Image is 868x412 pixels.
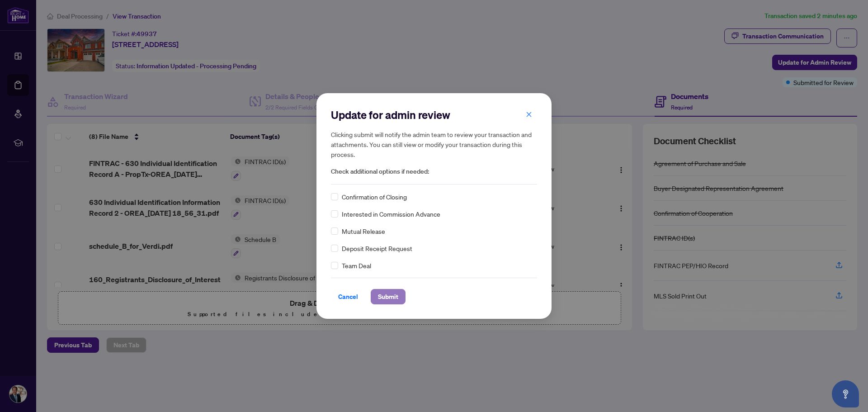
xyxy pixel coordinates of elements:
span: Submit [378,289,398,304]
span: Mutual Release [342,226,385,236]
button: Open asap [832,380,859,407]
span: Confirmation of Closing [342,192,407,202]
button: Submit [371,289,406,304]
span: close [526,111,532,118]
button: Cancel [331,289,365,304]
h5: Clicking submit will notify the admin team to review your transaction and attachments. You can st... [331,129,537,159]
span: Cancel [338,289,358,304]
span: Interested in Commission Advance [342,209,440,219]
span: Deposit Receipt Request [342,243,412,253]
h2: Update for admin review [331,108,537,122]
span: Check additional options if needed: [331,166,537,177]
span: Team Deal [342,260,371,270]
